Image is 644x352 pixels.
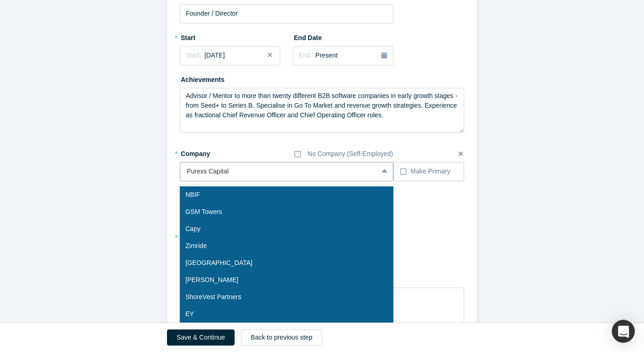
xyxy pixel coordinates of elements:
[308,149,393,159] div: No Company (Self-Employed)
[180,46,280,65] button: Start:[DATE]
[180,220,393,237] div: Capy
[266,46,280,65] button: Close
[180,237,393,254] div: Zimride
[204,52,224,59] span: [DATE]
[180,271,393,289] div: [PERSON_NAME]
[241,329,322,346] button: Back to previous step
[180,4,393,23] input: Sales Manager
[180,146,231,159] label: Company
[167,329,235,346] button: Save & Continue
[410,167,450,176] div: Make Primary
[293,46,393,65] button: End:Present
[180,88,464,133] textarea: Advisor / Mentor to more than twenty different B2B software companies in early growth stages - fr...
[180,289,393,306] div: ShoreVest Partners
[180,72,231,85] label: Achievements
[316,52,338,59] span: Present
[186,52,201,59] span: Start:
[180,186,393,203] div: NBIF
[180,203,393,220] div: GSM Towers
[299,52,312,59] span: End:
[293,30,345,43] label: End Date
[180,30,231,43] label: Start
[180,306,393,323] div: EY
[180,254,393,271] div: [GEOGRAPHIC_DATA]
